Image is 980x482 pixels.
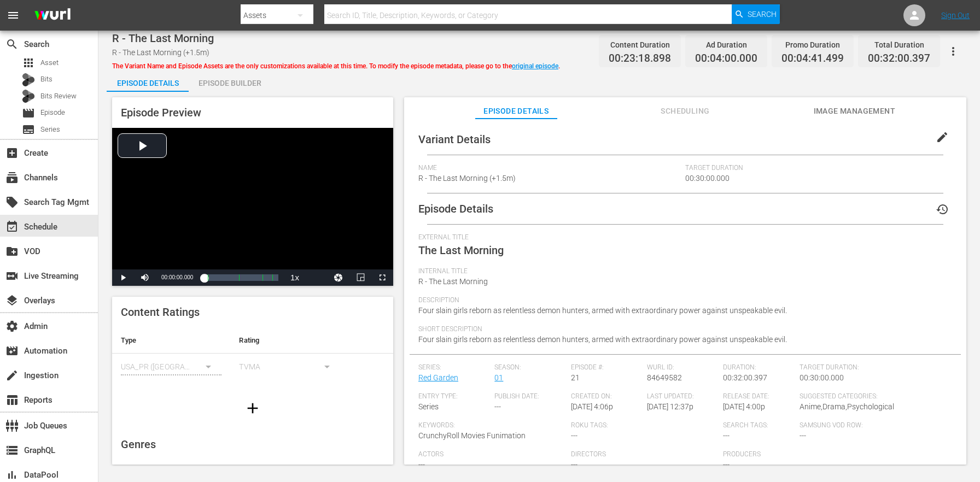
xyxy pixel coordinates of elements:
th: Type [112,327,230,354]
span: Asset [22,56,35,69]
span: R - The Last Morning (+1.5m) [112,48,209,57]
span: Actors [418,450,565,459]
span: history [936,203,949,216]
a: Sign Out [941,11,970,20]
span: R - The Last Morning [418,277,488,286]
span: 84649582 [647,373,682,382]
table: simple table [112,327,393,387]
button: Mute [134,269,156,286]
span: DataPool [5,468,19,481]
span: Variant Details [418,133,491,146]
span: Series [40,124,60,135]
button: Fullscreen [371,269,393,286]
button: Search [732,4,780,24]
span: Four slain girls reborn as relentless demon hunters, armed with extraordinary power against unspe... [418,306,787,315]
span: GraphQL [5,444,19,457]
span: R - The Last Morning [112,32,214,45]
span: Samsung VOD Row: [800,421,870,430]
span: Name [418,164,680,173]
a: original episode [512,62,558,70]
span: edit [936,131,949,144]
span: Search [5,38,19,51]
span: --- [418,460,425,469]
button: Picture-in-Picture [349,269,371,286]
div: Progress Bar [204,274,278,281]
span: Suggested Categories: [800,392,947,401]
span: R - The Last Morning (+1.5m) [418,174,516,183]
span: Keywords: [418,421,565,430]
span: CrunchyRoll Movies Funimation [418,431,526,440]
span: Wurl ID: [647,363,717,372]
span: Job Queues [5,419,19,432]
button: Playback Rate [284,269,306,286]
button: edit [929,124,955,150]
span: Target Duration: [800,363,947,372]
span: [DATE] 4:06p [571,402,613,411]
button: Episode Builder [189,70,271,92]
span: Episode [22,107,35,120]
span: Live Streaming [5,269,19,283]
span: Reports [5,393,19,407]
span: --- [571,460,577,469]
div: Video Player [112,128,393,286]
span: Entry Type: [418,392,489,401]
span: Internal Title [418,267,947,276]
span: Description [418,296,947,305]
div: Content Duration [609,37,671,52]
span: Channels [5,171,19,184]
span: --- [800,431,806,440]
div: TVMA [239,351,340,382]
button: Jump To Time [328,269,349,286]
span: Genres [121,438,156,451]
span: Episode #: [571,363,641,372]
span: Roku Tags: [571,421,718,430]
span: Directors [571,450,718,459]
a: 01 [494,373,503,382]
span: Episode Details [418,202,493,215]
div: Total Duration [868,37,930,52]
span: Producers [723,450,870,459]
span: Episode Preview [121,106,201,119]
span: Content Ratings [121,305,200,319]
span: Duration: [723,363,794,372]
div: Episode Details [107,70,189,96]
div: Episode Builder [189,70,271,96]
span: Admin [5,320,19,333]
span: Bits [40,74,52,85]
span: --- [723,460,730,469]
span: Release Date: [723,392,794,401]
span: [DATE] 4:00p [723,402,765,411]
span: VOD [5,245,19,258]
span: 00:04:00.000 [695,52,757,65]
span: Series: [418,363,489,372]
div: USA_PR ([GEOGRAPHIC_DATA]) [121,351,221,382]
span: Search [748,4,777,24]
span: Asset [40,57,59,68]
span: Episode [40,107,65,118]
span: Overlays [5,294,19,307]
span: Four slain girls reborn as relentless demon hunters, armed with extraordinary power against unspe... [418,335,787,344]
span: Image Management [813,104,895,118]
span: Schedule [5,220,19,233]
span: --- [571,431,577,440]
span: 00:30:00.000 [685,174,730,183]
img: ans4CAIJ8jUAAAAAAAAAAAAAAAAAAAAAAAAgQb4GAAAAAAAAAAAAAAAAAAAAAAAAJMjXAAAAAAAAAAAAAAAAAAAAAAAAgAT5G... [26,3,79,28]
span: External Title [418,233,947,242]
span: The Last Morning [418,244,504,257]
th: Rating [230,327,348,354]
span: 00:30:00.000 [800,373,844,382]
span: Last Updated: [647,392,717,401]
div: Ad Duration [695,37,757,52]
span: Publish Date: [494,392,565,401]
span: Episode Details [475,104,557,118]
span: --- [723,431,730,440]
span: Season: [494,363,565,372]
button: history [929,196,955,222]
span: 00:32:00.397 [868,52,930,65]
span: Target Duration [685,164,840,173]
span: 00:04:41.499 [781,52,844,65]
span: Bits Review [40,91,77,102]
span: Anime,Drama,Psychological [800,402,894,411]
span: Create [5,146,19,160]
span: [DATE] 12:37p [647,402,693,411]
